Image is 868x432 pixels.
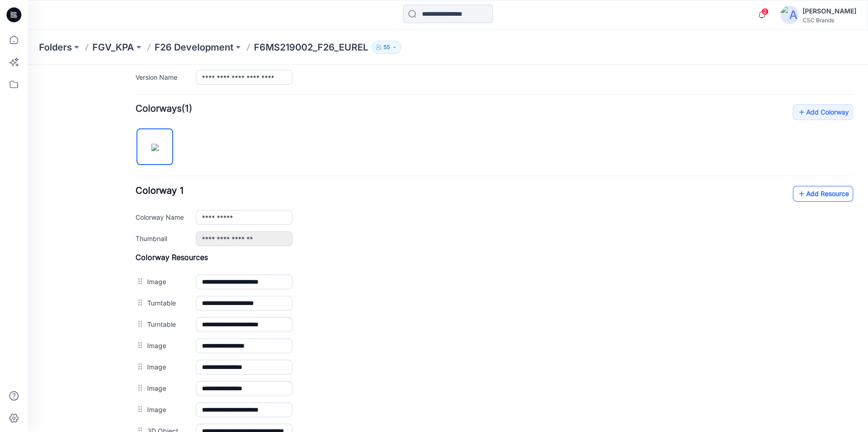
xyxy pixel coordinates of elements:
label: Image [119,275,159,286]
a: FGV_KPA [92,41,134,54]
a: F26 Development [155,41,233,54]
label: Turntable [119,233,159,243]
h4: Colorway Resources [108,188,825,197]
label: Image [119,339,159,349]
label: Thumbnail [108,168,159,178]
label: Turntable [119,254,159,264]
label: Image [119,297,159,307]
button: 55 [372,41,402,54]
span: Colorway 1 [108,120,156,131]
div: [PERSON_NAME] [803,6,856,17]
p: 55 [383,42,390,52]
p: F6MS219002_F26_EUREL [254,41,368,54]
label: Image [119,318,159,328]
a: Folders [39,41,72,54]
img: avatar [780,6,799,24]
label: Colorway Name [108,147,159,157]
label: 3D Object [119,361,159,371]
img: eyJhbGciOiJIUzI1NiIsImtpZCI6IjAiLCJzbHQiOiJzZXMiLCJ0eXAiOiJKV1QifQ.eyJkYXRhIjp7InR5cGUiOiJzdG9yYW... [123,79,131,86]
iframe: edit-style [28,65,868,432]
div: CSC Brands [803,17,856,24]
span: 2 [761,8,769,15]
label: Image [119,211,159,222]
a: Add Resource [765,121,825,137]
